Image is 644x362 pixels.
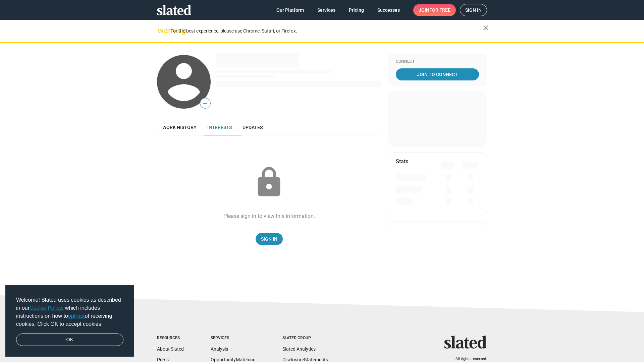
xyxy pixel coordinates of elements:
a: Successes [372,4,405,16]
a: Our Platform [271,4,309,16]
a: About Slated [157,346,184,352]
a: Updates [237,119,268,135]
span: — [200,99,210,108]
div: For the best experience, please use Chrome, Safari, or Firefox. [170,26,483,36]
div: Slated Group [282,336,328,341]
span: for free [429,4,450,16]
span: Interests [207,125,232,130]
div: Resources [157,336,184,341]
div: cookieconsent [5,285,134,357]
mat-icon: warning [158,26,166,35]
a: Interests [202,119,237,135]
span: Join To Connect [397,68,478,80]
a: Work history [157,119,202,135]
span: Work history [162,125,197,130]
a: Join To Connect [396,68,479,80]
span: Sign In [261,233,277,245]
a: Joinfor free [413,4,456,16]
a: Cookie Policy [30,305,62,311]
span: Welcome! Slated uses cookies as described in our , which includes instructions on how to of recei... [16,296,123,328]
a: Services [312,4,341,16]
span: Successes [377,4,400,16]
span: Join [419,4,450,16]
a: Sign in [460,4,487,16]
a: Pricing [343,4,369,16]
a: Analysis [211,346,228,352]
a: Sign In [256,233,283,245]
a: Slated Analytics [282,346,316,352]
mat-icon: close [482,24,490,32]
span: Updates [243,125,263,130]
a: dismiss cookie message [16,334,123,346]
span: Our Platform [276,4,304,16]
span: Sign in [465,4,482,16]
span: Pricing [349,4,364,16]
span: Services [317,4,335,16]
div: Please sign in to view this information. [223,213,315,220]
div: Connect [396,59,479,64]
mat-card-title: Stats [396,158,408,165]
a: opt-out [68,313,85,319]
mat-icon: lock [252,166,286,199]
div: Services [211,336,256,341]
